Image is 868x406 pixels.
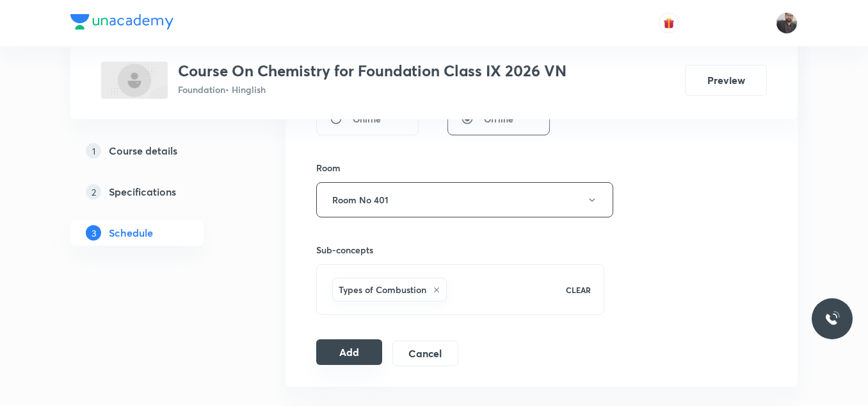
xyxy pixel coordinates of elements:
h5: Specifications [109,184,176,199]
h3: Course On Chemistry for Foundation Class IX 2026 VN [178,62,567,80]
a: 1Course details [70,138,245,164]
button: Cancel [392,341,458,366]
img: Company Logo [70,14,173,30]
h6: Room [316,161,341,174]
p: 1 [86,143,101,158]
h6: Sub-concepts [316,243,604,257]
h6: Types of Combustion [339,283,426,296]
h5: Course details [109,143,177,158]
button: Add [316,339,382,365]
button: Preview [685,65,767,96]
img: avatar [663,17,675,29]
p: Foundation • Hinglish [178,83,567,96]
img: ttu [824,311,840,326]
p: CLEAR [566,284,591,296]
button: Room No 401 [316,182,613,217]
img: F8651D4D-7A04-4FDA-9947-F5C025A42253_plus.png [101,62,168,99]
a: Company Logo [70,14,173,33]
button: avatar [659,13,679,33]
p: 3 [86,225,101,241]
a: 2Specifications [70,179,245,205]
p: 2 [86,184,101,199]
img: Vishal Choudhary [776,12,798,34]
h5: Schedule [109,225,153,241]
